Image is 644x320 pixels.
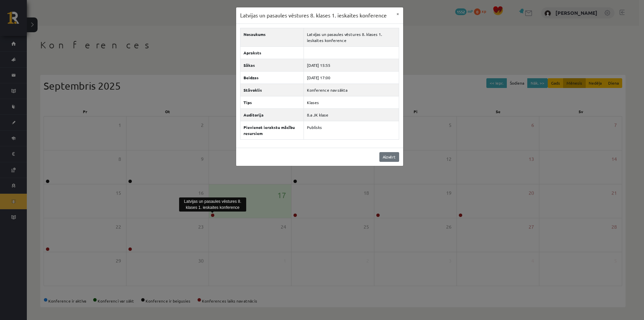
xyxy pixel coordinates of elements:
[379,152,399,162] a: Aizvērt
[240,28,304,46] th: Nosaukums
[240,108,304,121] th: Auditorija
[240,59,304,71] th: Sākas
[240,96,304,108] th: Tips
[240,121,304,139] th: Pievienot ierakstu mācību resursiem
[304,121,399,139] td: Publisks
[304,84,399,96] td: Konference nav sākta
[240,84,304,96] th: Stāvoklis
[304,28,399,46] td: Latvijas un pasaules vēstures 8. klases 1. ieskaites konference
[240,46,304,59] th: Apraksts
[304,108,399,121] td: 8.a JK klase
[240,71,304,84] th: Beidzas
[179,197,246,212] div: Latvijas un pasaules vēstures 8. klases 1. ieskaites konference
[240,11,387,19] h3: Latvijas un pasaules vēstures 8. klases 1. ieskaites konference
[304,71,399,84] td: [DATE] 17:00
[304,96,399,108] td: Klases
[392,7,403,20] button: ×
[304,59,399,71] td: [DATE] 15:55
